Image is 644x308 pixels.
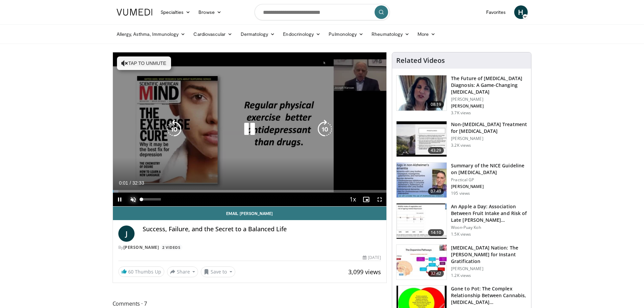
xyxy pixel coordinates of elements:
[428,101,444,108] span: 08:19
[113,27,190,41] a: Allergy, Asthma, Immunology
[346,193,359,206] button: Playback Rate
[113,193,126,206] button: Pause
[396,121,527,157] a: 43:29 Non-[MEDICAL_DATA] Treatment for [MEDICAL_DATA] [PERSON_NAME] 3.2K views
[160,244,183,250] a: 2 Videos
[279,27,325,41] a: Endocrinology
[451,121,527,135] h3: Non-[MEDICAL_DATA] Treatment for [MEDICAL_DATA]
[113,190,387,193] div: Progress Bar
[128,268,134,275] span: 60
[451,266,527,271] p: [PERSON_NAME]
[373,193,386,206] button: Fullscreen
[397,245,447,280] img: 8c144ef5-ad01-46b8-bbf2-304ffe1f6934.150x105_q85_crop-smart_upscale.jpg
[514,5,528,19] a: H
[451,225,527,230] p: Woon-Puay Koh
[118,226,135,242] a: J
[119,180,128,186] span: 0:01
[123,244,159,250] a: [PERSON_NAME]
[451,244,527,265] h3: [MEDICAL_DATA] Nation: The [PERSON_NAME] for Instant Gratification
[397,204,447,239] img: 0fb96a29-ee07-42a6-afe7-0422f9702c53.150x105_q85_crop-smart_upscale.jpg
[451,136,527,141] p: [PERSON_NAME]
[451,285,527,306] h3: Gone to Pot: The Complex Relationship Between Cannabis, [MEDICAL_DATA]…
[201,266,235,277] button: Save to
[396,203,527,239] a: 14:10 An Apple a Day: Association Between Fruit Intake and Risk of Late [PERSON_NAME]… Woon-Puay ...
[451,232,471,237] p: 1.5K views
[396,56,445,65] h4: Related Videos
[142,198,161,200] div: Volume Level
[359,193,373,206] button: Enable picture-in-picture mode
[451,110,471,116] p: 3.7K views
[428,270,444,277] span: 32:42
[237,27,279,41] a: Dermatology
[396,162,527,198] a: 07:49 Summary of the NICE Guideline on [MEDICAL_DATA] Practical GP [PERSON_NAME] 195 views
[189,27,236,41] a: Cardiovascular
[348,268,381,276] span: 3,099 views
[482,5,510,19] a: Favorites
[451,143,471,148] p: 3.2K views
[117,9,152,16] img: VuMedi Logo
[451,191,470,196] p: 195 views
[194,5,225,19] a: Browse
[428,188,444,195] span: 07:49
[451,103,527,109] p: [PERSON_NAME]
[126,193,140,206] button: Unmute
[451,177,527,183] p: Practical GP
[397,75,447,111] img: 5773f076-af47-4b25-9313-17a31d41bb95.150x105_q85_crop-smart_upscale.jpg
[397,121,447,157] img: eb9441ca-a77b-433d-ba99-36af7bbe84ad.150x105_q85_crop-smart_upscale.jpg
[396,244,527,280] a: 32:42 [MEDICAL_DATA] Nation: The [PERSON_NAME] for Instant Gratification [PERSON_NAME] 1.2K views
[428,147,444,154] span: 43:29
[451,75,527,95] h3: The Future of [MEDICAL_DATA] Diagnosis: A Game-Changing [MEDICAL_DATA]
[451,97,527,102] p: [PERSON_NAME]
[113,52,387,207] video-js: Video Player
[367,27,413,41] a: Rheumatology
[113,299,387,308] span: Comments 7
[396,75,527,116] a: 08:19 The Future of [MEDICAL_DATA] Diagnosis: A Game-Changing [MEDICAL_DATA] [PERSON_NAME] [PERSO...
[451,184,527,189] p: [PERSON_NAME]
[113,207,387,220] a: Email [PERSON_NAME]
[132,180,144,186] span: 32:33
[118,266,164,277] a: 60 Thumbs Up
[428,229,444,236] span: 14:10
[325,27,367,41] a: Pulmonology
[130,180,131,186] span: /
[451,162,527,176] h3: Summary of the NICE Guideline on [MEDICAL_DATA]
[118,244,381,251] div: By
[413,27,439,41] a: More
[167,266,198,277] button: Share
[117,56,171,70] button: Tap to unmute
[451,203,527,223] h3: An Apple a Day: Association Between Fruit Intake and Risk of Late [PERSON_NAME]…
[397,163,447,198] img: 8e949c61-8397-4eef-823a-95680e5d1ed1.150x105_q85_crop-smart_upscale.jpg
[255,4,390,20] input: Search topics, interventions
[451,273,471,278] p: 1.2K views
[363,255,381,261] div: [DATE]
[143,226,381,233] h4: Success, Failure, and the Secret to a Balanced Life
[157,5,195,19] a: Specialties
